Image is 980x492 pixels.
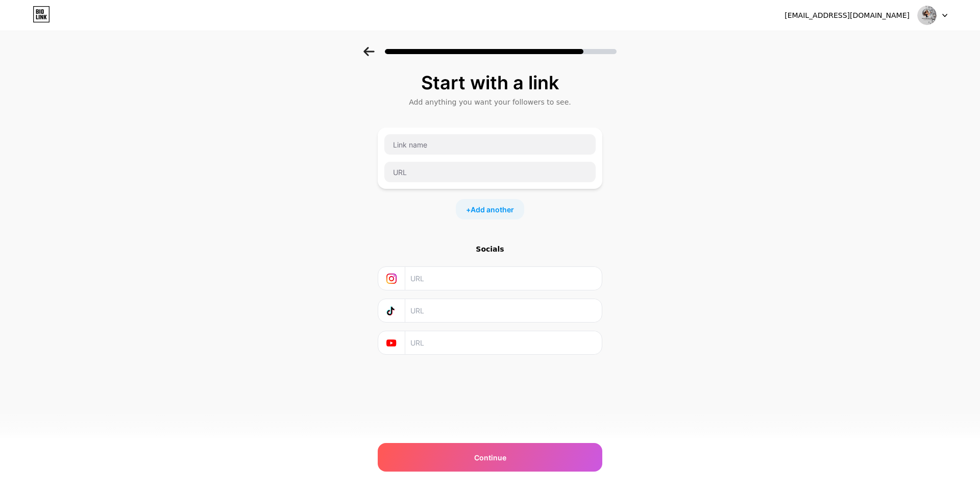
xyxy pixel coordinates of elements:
[410,267,596,290] input: URL
[384,134,596,155] input: Link name
[384,162,596,182] input: URL
[410,299,596,322] input: URL
[456,199,524,219] div: +
[474,452,506,463] span: Continue
[785,10,910,21] div: [EMAIL_ADDRESS][DOMAIN_NAME]
[383,72,597,93] div: Start with a link
[917,6,937,25] img: hvoshevs
[383,97,597,107] div: Add anything you want your followers to see.
[410,331,596,354] input: URL
[378,244,602,254] div: Socials
[471,204,514,215] span: Add another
